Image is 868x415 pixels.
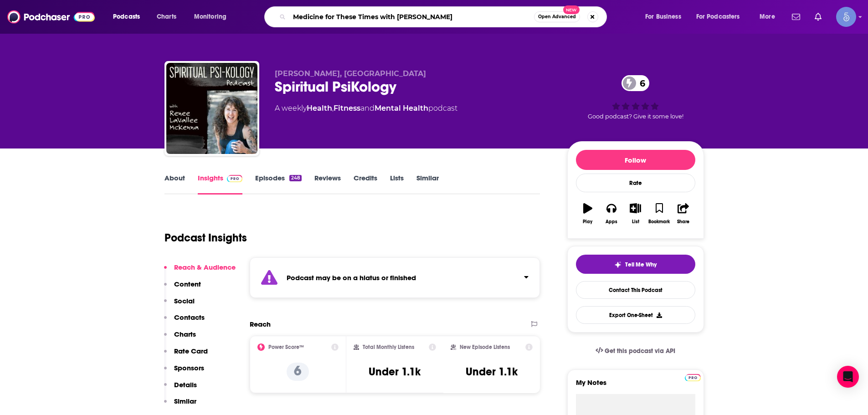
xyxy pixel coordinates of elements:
[671,197,695,230] button: Share
[194,10,226,23] span: Monitoring
[164,280,201,297] button: Content
[164,364,204,380] button: Sponsors
[390,174,404,195] a: Lists
[7,8,95,26] img: Podchaser - Follow, Share and Rate Podcasts
[811,9,825,25] a: Show notifications dropdown
[534,11,580,22] button: Open AdvancedNew
[588,340,683,362] a: Get this podcast via API
[273,6,616,27] div: Search podcasts, credits, & more...
[307,104,332,113] a: Health
[753,10,786,24] button: open menu
[576,281,695,299] a: Contact This Podcast
[174,380,197,389] p: Details
[275,103,457,114] div: A weekly podcast
[166,63,257,154] img: Spiritual PsiKology
[690,10,753,24] button: open menu
[576,150,695,170] button: Follow
[625,261,657,268] span: Tell Me Why
[174,347,208,355] p: Rate Card
[631,75,650,91] span: 6
[696,10,740,23] span: For Podcasters
[164,174,185,195] a: About
[174,313,205,322] p: Contacts
[250,320,271,328] h2: Reach
[250,257,540,298] section: Click to expand status details
[837,366,859,388] div: Open Intercom Messenger
[648,219,670,225] div: Bookmark
[164,397,196,414] button: Similar
[567,69,704,126] div: 6Good podcast? Give it some love!
[332,104,334,113] span: ,
[621,75,650,91] a: 6
[174,397,196,405] p: Similar
[466,365,518,379] h3: Under 1.1k
[164,231,247,245] h1: Podcast Insights
[164,297,195,313] button: Social
[287,273,416,282] strong: Podcast may be on a hiatus or finished
[174,330,196,338] p: Charts
[289,175,301,181] div: 248
[369,365,421,379] h3: Under 1.1k
[164,347,208,364] button: Rate Card
[647,197,671,230] button: Bookmark
[639,10,693,24] button: open menu
[645,10,681,23] span: For Business
[836,7,856,27] button: Show profile menu
[174,364,204,372] p: Sponsors
[576,306,695,324] button: Export One-Sheet
[198,174,243,195] a: InsightsPodchaser Pro
[164,380,197,397] button: Details
[836,7,856,27] span: Logged in as Spiral5-G1
[287,363,309,381] p: 6
[416,174,439,195] a: Similar
[227,175,243,182] img: Podchaser Pro
[375,104,428,113] a: Mental Health
[164,263,236,280] button: Reach & Audience
[685,373,701,381] a: Pro website
[685,374,701,381] img: Podchaser Pro
[623,197,647,230] button: List
[632,219,639,225] div: List
[836,7,856,27] img: User Profile
[583,219,592,225] div: Play
[606,219,617,225] div: Apps
[360,104,375,113] span: and
[460,344,510,350] h2: New Episode Listens
[174,280,201,288] p: Content
[576,197,600,230] button: Play
[113,10,140,23] span: Podcasts
[605,347,675,355] span: Get this podcast via API
[576,255,695,274] button: tell me why sparkleTell Me Why
[600,197,623,230] button: Apps
[538,15,576,19] span: Open Advanced
[164,313,205,330] button: Contacts
[677,219,689,225] div: Share
[788,9,804,25] a: Show notifications dropdown
[289,10,534,24] input: Search podcasts, credits, & more...
[334,104,360,113] a: Fitness
[174,297,195,305] p: Social
[174,263,236,272] p: Reach & Audience
[614,261,621,268] img: tell me why sparkle
[363,344,414,350] h2: Total Monthly Listens
[563,5,580,14] span: New
[255,174,301,195] a: Episodes248
[354,174,377,195] a: Credits
[188,10,238,24] button: open menu
[151,10,182,24] a: Charts
[164,330,196,347] button: Charts
[576,378,695,394] label: My Notes
[157,10,176,23] span: Charts
[268,344,304,350] h2: Power Score™
[588,113,683,120] span: Good podcast? Give it some love!
[576,174,695,192] div: Rate
[314,174,341,195] a: Reviews
[107,10,152,24] button: open menu
[275,69,426,78] span: [PERSON_NAME], [GEOGRAPHIC_DATA]
[760,10,775,23] span: More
